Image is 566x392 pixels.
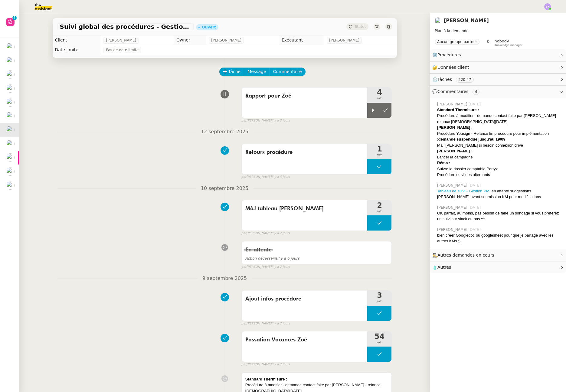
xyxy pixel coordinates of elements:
span: [PERSON_NAME] [329,37,359,43]
img: users%2FW4OQjB9BRtYK2an7yusO0WsYLsD3%2Favatar%2F28027066-518b-424c-8476-65f2e549ac29 [6,98,15,107]
small: [PERSON_NAME] [241,321,290,326]
span: par [241,362,247,367]
span: Passation Vacances Zoé [245,335,364,344]
div: Procédure suivi des alternants [437,172,561,178]
small: [PERSON_NAME] [241,174,290,180]
span: 2 [367,202,391,209]
span: 9 septembre 2025 [198,274,252,283]
strong: Standard Thermisure : [245,377,287,381]
div: 🧴Autres [430,261,566,273]
img: users%2FfjlNmCTkLiVoA3HQjY3GA5JXGxb2%2Favatar%2Fstarofservice_97480retdsc0392.png [6,43,15,51]
small: [PERSON_NAME] [241,118,290,123]
span: ⏲️ [432,77,479,82]
img: users%2FhitvUqURzfdVsA8TDJwjiRfjLnH2%2Favatar%2Flogo-thermisure.png [6,112,15,120]
img: users%2F0G3Vvnvi3TQv835PC6wL0iK4Q012%2Favatar%2F85e45ffa-4efd-43d5-9109-2e66efd3e965 [6,167,15,176]
span: [DATE] [469,101,482,107]
span: [DATE] [469,183,482,188]
span: 💬 [432,89,482,94]
div: 💬Commentaires 4 [430,86,566,98]
strong: Standard Thermisure : [437,108,479,112]
span: [DATE] [469,205,482,210]
small: [PERSON_NAME] [241,264,290,270]
span: par [241,231,247,236]
img: users%2FoFdbodQ3TgNoWt9kP3GXAs5oaCq1%2Favatar%2Fprofile-pic.png [435,17,441,24]
span: Procédures [437,52,461,57]
span: 🕵️ [432,253,497,257]
small: [PERSON_NAME] [241,362,290,367]
span: min [367,153,391,158]
span: Tâche [228,68,241,75]
span: Autres demandes en cours [437,253,494,257]
nz-badge-sup: 1 [12,16,17,20]
span: 12 septembre 2025 [196,128,254,136]
span: [PERSON_NAME] [437,227,469,232]
span: [PERSON_NAME] [437,101,469,107]
span: Pas de date limite [106,47,139,53]
img: users%2FrssbVgR8pSYriYNmUDKzQX9syo02%2Favatar%2Fb215b948-7ecd-4adc-935c-e0e4aeaee93e [6,57,15,65]
span: il y a 4 jours [271,174,290,180]
span: min [367,96,391,101]
div: ⚙️Procédures [430,49,566,61]
div: 🔐Données client [430,61,566,73]
div: Procédure Yousign - Relance fin procédure pour implémentation : [437,131,561,142]
span: nobody [494,39,509,43]
span: min [367,299,391,304]
div: bien créer Googledoc ou googlesheet pour que je partage avec les autres KMs ;) [437,232,561,244]
p: 1 [13,16,16,21]
span: & [487,39,489,47]
strong: demande suspendue jusqu'au 19/09 [438,137,505,141]
span: 🔐 [432,64,472,71]
span: il y a 7 jours [271,264,290,270]
span: Suivi global des procédures - Gestion PM [60,24,191,30]
span: Données client [437,65,469,70]
nz-tag: 4 [473,89,480,95]
span: min [367,209,391,214]
span: Autres [437,265,451,270]
div: OK parfait, au moins, pas besoin de faire un sondage si vous préférez un suivi sur slack ou pas ^^ [437,210,561,222]
small: [PERSON_NAME] [241,231,290,236]
span: Ajout infos procédure [245,294,364,304]
div: ⏲️Tâches 220:47 [430,74,566,85]
span: Knowledge manager [494,44,522,47]
div: Mail [PERSON_NAME] si besoin connexion drive [437,142,561,148]
img: svg [544,3,551,10]
img: users%2FC9SBsJ0duuaSgpQFj5LgoEX8n0o2%2Favatar%2Fec9d51b8-9413-4189-adfb-7be4d8c96a3c [6,84,15,93]
span: 10 septembre 2025 [196,184,254,193]
span: Message [247,68,266,75]
img: users%2FW4OQjB9BRtYK2an7yusO0WsYLsD3%2Favatar%2F28027066-518b-424c-8476-65f2e549ac29 [6,140,15,148]
div: : en attente suggestions [PERSON_NAME] avant soumission KM pour modifications [437,188,561,200]
span: Tâches [437,77,452,82]
span: [PERSON_NAME] [437,205,469,210]
span: [DATE] [469,227,482,232]
strong: [PERSON_NAME] : [437,125,473,130]
td: Date limite [53,45,101,55]
div: 🕵️Autres demandes en cours [430,249,566,261]
span: par [241,174,247,180]
span: par [241,264,247,270]
nz-tag: Aucun groupe partner [435,39,479,45]
span: par [241,118,247,123]
div: Procédure à modifier - demande contact faite par [PERSON_NAME] - relance [DEMOGRAPHIC_DATA][DATE] [437,113,561,125]
span: En attente [245,247,272,253]
img: users%2FRqsVXU4fpmdzH7OZdqyP8LuLV9O2%2Favatar%2F0d6ec0de-1f9c-4f7b-9412-5ce95fe5afa7 [6,153,15,162]
td: Exécutant [279,35,324,45]
td: Owner [174,35,206,45]
span: 4 [367,89,391,96]
app-user-label: Knowledge manager [494,39,522,47]
strong: [PERSON_NAME] : [437,149,473,153]
a: [PERSON_NAME] [444,18,489,23]
img: users%2FRcIDm4Xn1TPHYwgLThSv8RQYtaM2%2Favatar%2F95761f7a-40c3-4bb5-878d-fe785e6f95b2 [6,70,15,79]
span: Retours procédure [245,148,364,157]
span: [PERSON_NAME] [437,183,469,188]
span: MàJ tableau [PERSON_NAME] [245,204,364,213]
span: il y a 6 jours [245,256,299,261]
span: Plan à la demande [435,29,469,33]
img: users%2FrZ9hsAwvZndyAxvpJrwIinY54I42%2Favatar%2FChatGPT%20Image%201%20aou%CC%82t%202025%2C%2011_1... [6,181,15,190]
button: Tâche [219,68,244,76]
a: Tableau de suivi - Gestion PM [437,189,489,193]
span: 54 [367,333,391,340]
span: 🧴 [432,265,451,270]
span: Commentaire [273,68,302,75]
span: il y a 7 jours [271,321,290,326]
span: il y a 2 jours [271,118,290,123]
